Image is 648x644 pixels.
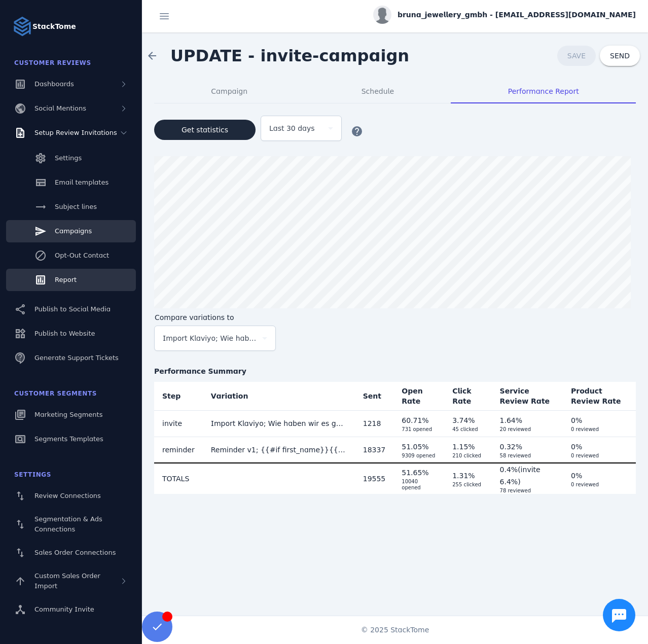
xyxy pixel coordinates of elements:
[363,473,386,485] div: 19555
[14,471,51,478] span: Settings
[402,416,428,424] span: 60.71%
[6,220,136,242] a: Campaigns
[402,426,436,433] div: 731 opened
[563,382,636,410] th: Product Review Rate
[361,625,429,635] span: © 2025 StackTome
[155,313,234,321] mat-label: Compare variations to
[500,443,522,451] span: 0.32%
[6,244,136,267] a: Opt-Out Contact
[154,463,203,494] td: TOTALS
[6,598,136,621] a: Community Invite
[34,104,86,112] span: Social Mentions
[211,88,247,95] span: Campaign
[500,488,555,494] div: 78 reviewed
[34,129,117,136] span: Setup Review Invitations
[402,469,428,477] span: 51.65%
[373,6,391,24] img: profile.jpg
[452,453,483,459] div: 210 clicked
[610,52,630,59] span: SEND
[492,382,563,410] th: Service Review Rate
[154,382,203,410] th: Step
[55,276,77,283] span: Report
[452,443,475,451] span: 1.15%
[452,472,475,480] span: 1.31%
[6,196,136,218] a: Subject lines
[203,382,355,410] th: Variation
[6,269,136,291] a: Report
[211,419,367,427] span: Import Klaviyo; Wie haben wir es gemacht?
[154,366,636,377] strong: Performance Summary
[154,437,203,463] td: reminder
[500,453,555,459] div: 58 reviewed
[452,416,475,424] span: 3.74%
[6,485,136,507] a: Review Connections
[571,443,582,451] span: 0%
[55,154,82,162] span: Settings
[55,178,109,186] span: Email templates
[34,305,111,313] span: Publish to Social Media
[508,88,579,95] span: Performance Report
[269,122,315,134] span: Last 30 days
[34,330,95,337] span: Publish to Website
[34,492,101,499] span: Review Connections
[500,416,522,424] span: 1.64%
[170,46,409,65] span: UPDATE - invite-campaign
[355,382,394,410] th: Sent
[34,515,102,533] span: Segmentation & Ads Connections
[34,549,116,556] span: Sales Order Connections
[6,323,136,345] a: Publish to Website
[571,416,582,424] span: 0%
[402,453,436,459] div: 9309 opened
[12,16,32,37] img: Logo image
[452,482,483,488] div: 255 clicked
[6,347,136,369] a: Generate Support Tickets
[393,382,444,410] th: Open Rate
[398,10,636,20] span: bruna_jewellery_gmbh - [EMAIL_ADDRESS][DOMAIN_NAME]
[500,466,518,474] span: 0.4%
[363,444,386,456] div: 18337
[14,390,97,397] span: Customer Segments
[362,88,394,95] span: Schedule
[6,147,136,169] a: Settings
[6,404,136,426] a: Marketing Segments
[154,120,256,140] button: Get statistics
[402,443,428,451] span: 51.05%
[373,6,636,24] button: bruna_jewellery_gmbh - [EMAIL_ADDRESS][DOMAIN_NAME]
[500,426,555,433] div: 20 reviewed
[571,426,628,433] div: 0 reviewed
[6,298,136,320] a: Publish to Social Media
[55,227,92,235] span: Campaigns
[500,466,541,486] span: (invite 6.4%)
[154,410,203,437] td: invite
[211,446,593,454] span: Reminder v1; {{#if first_name}}{{first_name}}, {{else}}{{/if}}wir würden gerne deine Meinung hören!"
[571,472,582,480] span: 0%
[6,509,136,540] a: Segmentation & Ads Connections
[55,203,97,210] span: Subject lines
[32,21,76,32] strong: StackTome
[34,605,94,613] span: Community Invite
[6,171,136,194] a: Email templates
[34,411,102,418] span: Marketing Segments
[452,426,483,433] div: 45 clicked
[600,46,640,66] button: SEND
[34,80,74,88] span: Dashboards
[182,126,228,133] span: Get statistics
[34,435,103,443] span: Segments Templates
[6,428,136,450] a: Segments Templates
[444,382,491,410] th: Click Rate
[6,542,136,564] a: Sales Order Connections
[571,453,628,459] div: 0 reviewed
[55,252,109,259] span: Opt-Out Contact
[34,572,100,590] span: Custom Sales Order Import
[14,59,91,66] span: Customer Reviews
[402,479,436,491] div: 10040 opened
[571,482,628,488] div: 0 reviewed
[363,417,386,430] div: 1218
[34,354,119,362] span: Generate Support Tickets
[163,332,258,344] span: Import Klaviyo; Wie haben wir es gemacht?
